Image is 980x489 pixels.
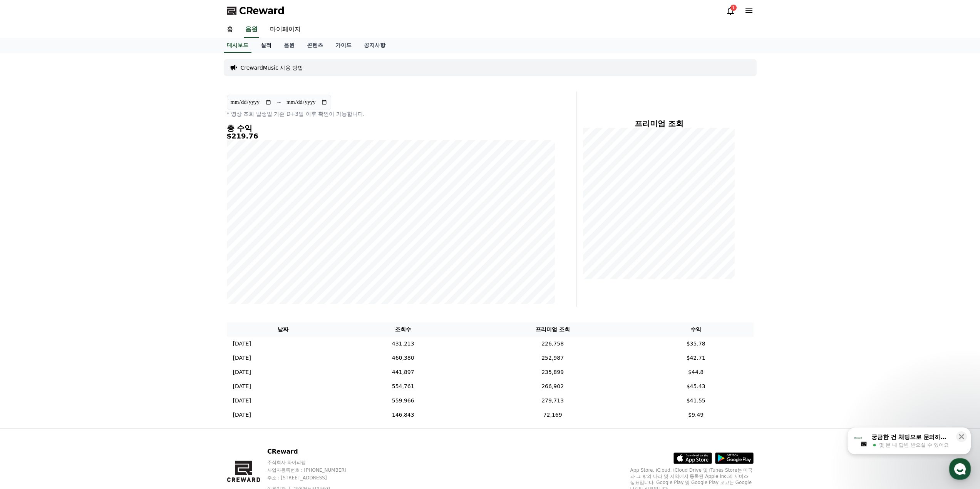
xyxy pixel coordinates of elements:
[255,38,278,53] a: 실적
[239,5,285,17] span: CReward
[339,351,467,365] td: 460,380
[467,379,638,394] td: 266,902
[467,408,638,422] td: 72,169
[233,397,251,405] p: [DATE]
[358,38,392,53] a: 공지사항
[638,394,754,408] td: $41.55
[638,379,754,394] td: $45.43
[221,22,239,38] a: 홈
[467,351,638,365] td: 252,987
[339,337,467,351] td: 431,213
[241,64,303,72] a: CrewardMusic 사용 방법
[227,5,285,17] a: CReward
[267,447,361,456] p: CReward
[339,394,467,408] td: 559,966
[224,38,251,53] a: 대시보드
[227,132,555,140] h5: $219.76
[638,365,754,379] td: $44.8
[267,459,361,466] p: 주식회사 와이피랩
[264,22,307,38] a: 마이페이지
[638,408,754,422] td: $9.49
[467,394,638,408] td: 279,713
[339,408,467,422] td: 146,843
[227,322,340,337] th: 날짜
[329,38,358,53] a: 가이드
[70,256,80,262] span: 대화
[233,340,251,348] p: [DATE]
[233,354,251,362] p: [DATE]
[638,337,754,351] td: $35.78
[24,255,29,262] span: 홈
[227,110,555,118] p: * 영상 조회 발생일 기준 D+3일 이후 확인이 가능합니다.
[467,337,638,351] td: 226,758
[726,6,735,15] a: 1
[233,411,251,419] p: [DATE]
[233,368,251,376] p: [DATE]
[278,38,301,53] a: 음원
[267,475,361,481] p: 주소 : [STREET_ADDRESS]
[99,244,148,263] a: 설정
[339,322,467,337] th: 조회수
[233,382,251,391] p: [DATE]
[276,98,281,107] p: ~
[339,379,467,394] td: 554,761
[467,365,638,379] td: 235,899
[244,22,259,38] a: 음원
[301,38,329,53] a: 콘텐츠
[583,119,735,128] h4: 프리미엄 조회
[638,351,754,365] td: $42.71
[227,124,555,132] h4: 총 수익
[2,244,51,263] a: 홈
[730,5,737,11] div: 1
[339,365,467,379] td: 441,897
[51,244,99,263] a: 대화
[467,322,638,337] th: 프리미엄 조회
[638,322,754,337] th: 수익
[119,255,128,262] span: 설정
[267,467,361,473] p: 사업자등록번호 : [PHONE_NUMBER]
